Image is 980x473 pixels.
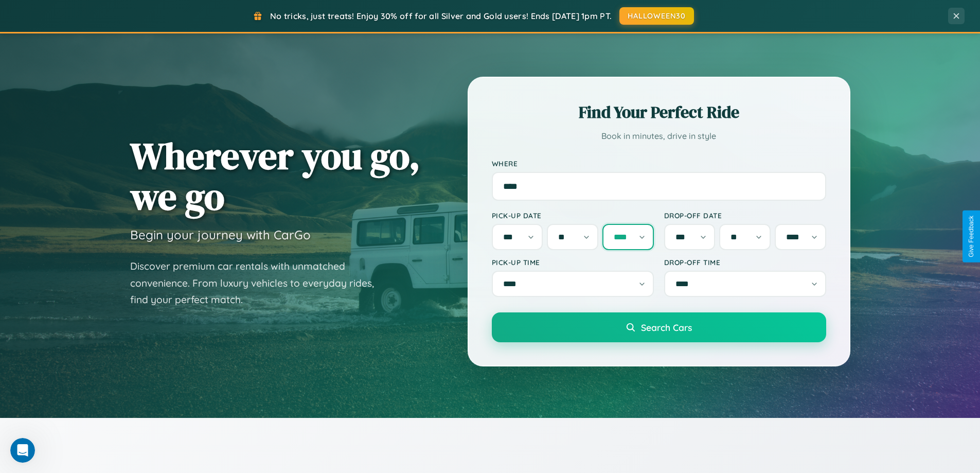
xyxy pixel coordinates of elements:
[130,227,311,242] h3: Begin your journey with CarGo
[10,438,35,463] iframe: Intercom live chat
[492,312,826,342] button: Search Cars
[492,211,654,220] label: Pick-up Date
[130,135,420,217] h1: Wherever you go, we go
[492,258,654,267] label: Pick-up Time
[492,159,826,168] label: Where
[270,11,612,21] span: No tricks, just treats! Enjoy 30% off for all Silver and Gold users! Ends [DATE] 1pm PT.
[968,216,975,257] div: Give Feedback
[664,211,826,220] label: Drop-off Date
[619,7,694,25] button: HALLOWEEN30
[641,322,692,333] span: Search Cars
[664,258,826,267] label: Drop-off Time
[492,101,826,124] h2: Find Your Perfect Ride
[130,258,387,308] p: Discover premium car rentals with unmatched convenience. From luxury vehicles to everyday rides, ...
[492,129,826,144] p: Book in minutes, drive in style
